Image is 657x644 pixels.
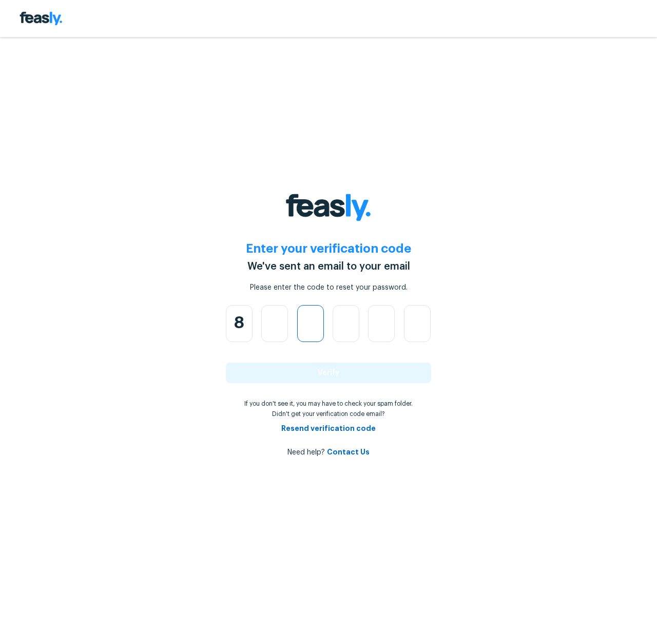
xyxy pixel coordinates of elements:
[318,369,339,376] span: Verify
[247,259,410,274] div: We've sent an email to your email
[281,425,376,432] a: Resend verification code
[226,410,431,418] p: Didn't get your verification code email?
[226,400,431,408] p: If you don't see it, you may have to check your spam folder.
[250,282,408,293] div: Please enter the code to reset your password.
[226,363,431,383] button: Verify
[279,187,378,228] img: Feasly
[327,448,370,456] a: Contact Us
[246,240,411,257] h2: Enter your verification code
[226,447,431,458] div: Need help?
[16,8,66,29] img: Feasly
